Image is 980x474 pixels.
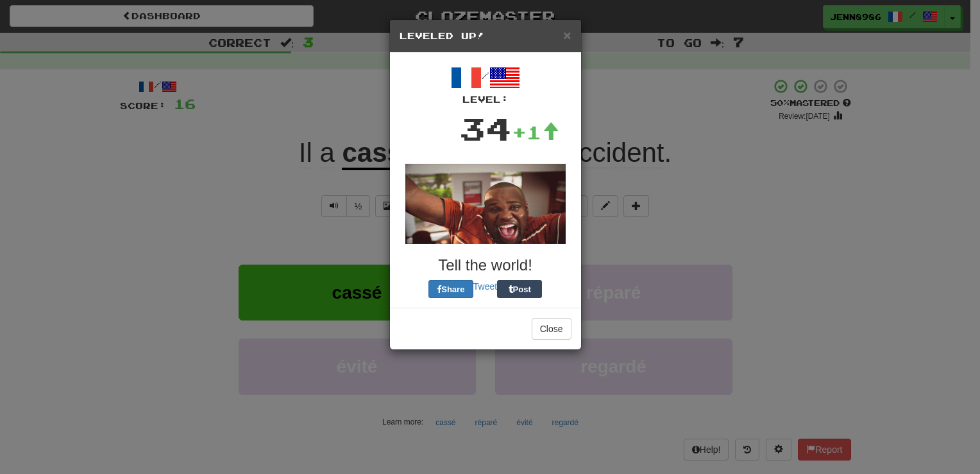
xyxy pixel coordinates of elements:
h3: Tell the world! [400,257,571,274]
button: Post [497,280,542,298]
span: × [563,28,571,42]
button: Share [428,280,473,298]
button: Close [532,318,571,340]
div: +1 [512,119,559,145]
div: Level: [400,93,571,106]
div: / [400,62,571,106]
a: Tweet [473,281,497,292]
button: Close [563,28,571,42]
div: 34 [459,106,512,151]
h5: Leveled Up! [400,30,571,42]
img: anon-dude-dancing-749b357b783eda7f85c51e4a2e1ee5269fc79fcf7d6b6aa88849e9eb2203d151.gif [405,164,566,244]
